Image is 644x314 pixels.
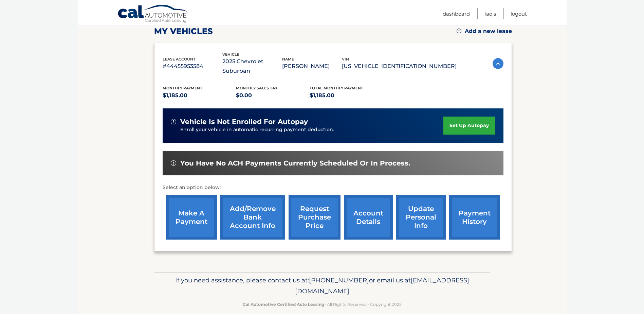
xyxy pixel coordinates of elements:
[396,195,446,240] a: update personal info
[222,57,282,76] p: 2025 Chevrolet Suburban
[222,52,239,57] span: vehicle
[117,4,189,24] a: Cal Automotive
[342,57,349,62] span: vin
[289,195,341,240] a: request purchase price
[309,276,369,284] span: [PHONE_NUMBER]
[163,62,222,71] p: #44455953584
[154,26,213,36] h2: my vehicles
[163,91,236,100] p: $1,185.00
[163,86,202,90] span: Monthly Payment
[180,126,444,134] p: Enroll your vehicle in automatic recurring payment deduction.
[159,301,486,308] p: - All Rights Reserved - Copyright 2025
[282,57,294,62] span: name
[180,159,410,168] span: You have no ACH payments currently scheduled or in process.
[171,119,176,124] img: alert-white.svg
[344,195,393,240] a: account details
[443,8,470,19] a: Dashboard
[449,195,500,240] a: payment history
[493,58,503,69] img: accordion-active.svg
[342,62,457,71] p: [US_VEHICLE_IDENTIFICATION_NUMBER]
[282,62,342,71] p: [PERSON_NAME]
[310,91,383,100] p: $1,185.00
[220,195,285,240] a: Add/Remove bank account info
[443,117,495,135] a: set up autopay
[166,195,217,240] a: make a payment
[171,160,176,166] img: alert-white.svg
[236,86,278,90] span: Monthly sales Tax
[511,8,527,19] a: Logout
[457,29,461,33] img: add.svg
[295,276,469,295] span: [EMAIL_ADDRESS][DOMAIN_NAME]
[163,57,196,62] span: lease account
[243,302,324,307] strong: Cal Automotive Certified Auto Leasing
[310,86,363,90] span: Total Monthly Payment
[484,8,496,19] a: FAQ's
[236,91,310,100] p: $0.00
[163,184,503,192] p: Select an option below:
[457,28,512,35] a: Add a new lease
[180,118,308,126] span: vehicle is not enrolled for autopay
[159,275,486,297] p: If you need assistance, please contact us at: or email us at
